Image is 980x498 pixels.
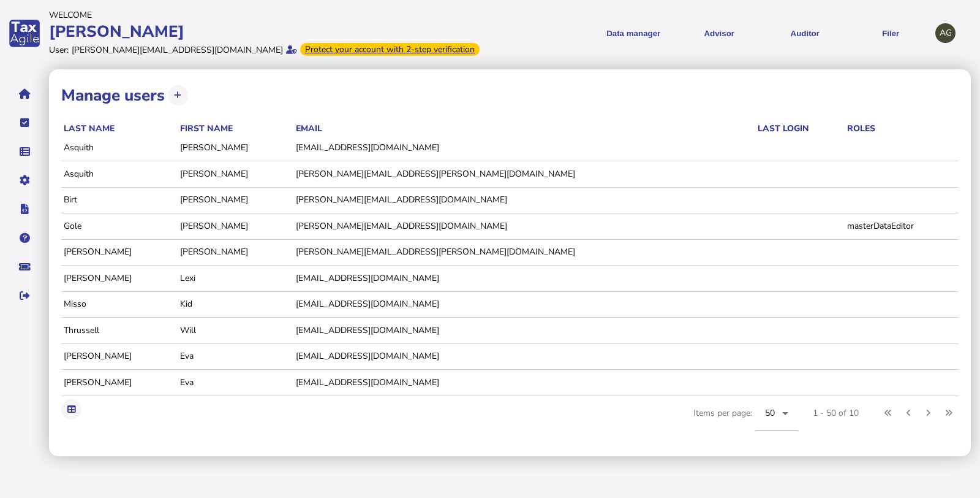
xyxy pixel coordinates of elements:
[293,213,755,238] td: [PERSON_NAME][EMAIL_ADDRESS][DOMAIN_NAME]
[178,161,294,186] td: [PERSON_NAME]
[293,161,755,186] td: [PERSON_NAME][EMAIL_ADDRESS][PERSON_NAME][DOMAIN_NAME]
[813,407,859,419] div: 1 - 50 of 10
[168,85,188,105] button: Invite a user by email
[845,213,959,238] td: masterDataEditor
[178,266,294,290] td: Lexi
[178,213,294,238] td: [PERSON_NAME]
[918,403,938,423] button: Next page
[938,403,959,423] button: Last page
[178,343,294,368] td: Eva
[755,396,798,444] mat-form-field: Change page size
[852,18,929,48] button: Filer
[12,254,37,280] button: Raise a support ticket
[293,239,755,264] td: [PERSON_NAME][EMAIL_ADDRESS][PERSON_NAME][DOMAIN_NAME]
[680,18,758,48] button: Shows a dropdown of VAT Advisor options
[61,122,178,135] th: last name
[293,122,755,135] th: email
[293,343,755,368] td: [EMAIL_ADDRESS][DOMAIN_NAME]
[899,403,919,423] button: Previous page
[845,122,959,135] th: roles
[20,151,30,152] i: Data manager
[293,370,755,394] td: [EMAIL_ADDRESS][DOMAIN_NAME]
[286,45,297,54] i: Email verified
[61,85,165,106] h1: Manage users
[755,122,845,135] th: last login
[49,9,486,21] div: Welcome
[61,291,178,316] td: Misso
[61,343,178,368] td: [PERSON_NAME]
[693,396,798,444] div: Items per page:
[766,18,843,48] button: Auditor
[178,370,294,394] td: Eva
[178,291,294,316] td: Kid
[300,43,480,56] div: From Oct 1, 2025, 2-step verification will be required to login. Set it up now...
[61,239,178,264] td: [PERSON_NAME]
[49,44,69,56] div: User:
[72,44,283,56] div: [PERSON_NAME][EMAIL_ADDRESS][DOMAIN_NAME]
[178,187,294,212] td: [PERSON_NAME]
[49,21,486,42] div: [PERSON_NAME]
[878,403,899,423] button: First page
[178,135,294,159] td: [PERSON_NAME]
[492,18,930,48] menu: navigate products
[178,122,294,135] th: first name
[595,18,672,48] button: Shows a dropdown of Data manager options
[61,161,178,186] td: Asquith
[61,187,178,212] td: Birt
[12,139,37,164] button: Data manager
[765,407,775,419] span: 50
[61,213,178,238] td: Gole
[293,135,755,159] td: [EMAIL_ADDRESS][DOMAIN_NAME]
[61,266,178,290] td: [PERSON_NAME]
[293,187,755,212] td: [PERSON_NAME][EMAIL_ADDRESS][DOMAIN_NAME]
[935,23,956,44] div: Profile settings
[61,318,178,342] td: Thrussell
[178,318,294,342] td: Will
[12,81,37,107] button: Home
[61,370,178,394] td: [PERSON_NAME]
[12,110,37,136] button: Tasks
[61,135,178,159] td: Asquith
[12,167,37,193] button: Manage settings
[12,283,37,308] button: Sign out
[293,318,755,342] td: [EMAIL_ADDRESS][DOMAIN_NAME]
[12,196,37,222] button: Developer hub links
[293,266,755,290] td: [EMAIL_ADDRESS][DOMAIN_NAME]
[12,225,37,251] button: Help pages
[61,399,81,419] button: Export table data to Excel
[293,291,755,316] td: [EMAIL_ADDRESS][DOMAIN_NAME]
[178,239,294,264] td: [PERSON_NAME]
